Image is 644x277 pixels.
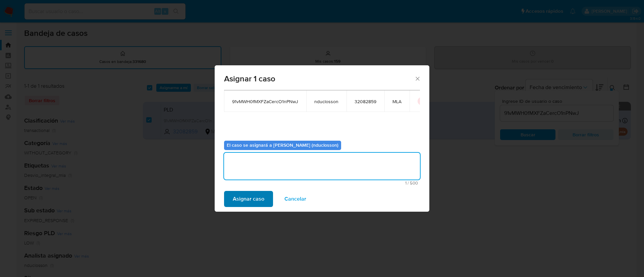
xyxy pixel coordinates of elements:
[215,65,429,212] div: assign-modal
[226,181,418,185] span: Máximo 500 caracteres
[276,191,315,207] button: Cancelar
[314,98,338,105] span: nduclosson
[418,97,426,105] button: icon-button
[232,98,298,105] span: 91vMWH0fMXFZaCercO1nPNwJ
[392,98,401,105] span: MLA
[355,98,376,105] span: 32082859
[224,75,414,83] span: Asignar 1 caso
[227,142,338,148] b: El caso se asignará a [PERSON_NAME] (nduclosson)
[233,192,264,206] span: Asignar caso
[414,75,420,81] button: Cerrar ventana
[224,191,273,207] button: Asignar caso
[284,192,306,206] span: Cancelar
